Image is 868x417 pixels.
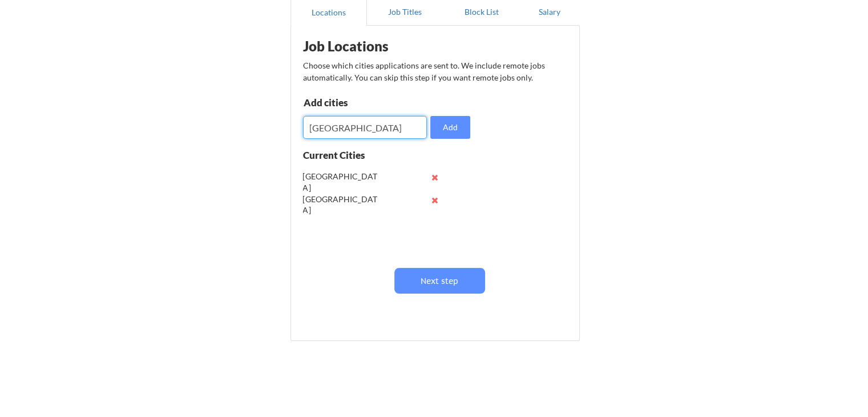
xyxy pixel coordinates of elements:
div: Choose which cities applications are sent to. We include remote jobs automatically. You can skip ... [303,59,566,83]
input: Type here... [303,116,427,139]
div: Job Locations [303,39,447,53]
div: Current Cities [303,150,390,160]
button: Next step [394,268,485,294]
div: [GEOGRAPHIC_DATA] [303,194,378,216]
button: Add [430,116,470,139]
div: [GEOGRAPHIC_DATA] [303,171,378,193]
div: Add cities [304,98,422,107]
